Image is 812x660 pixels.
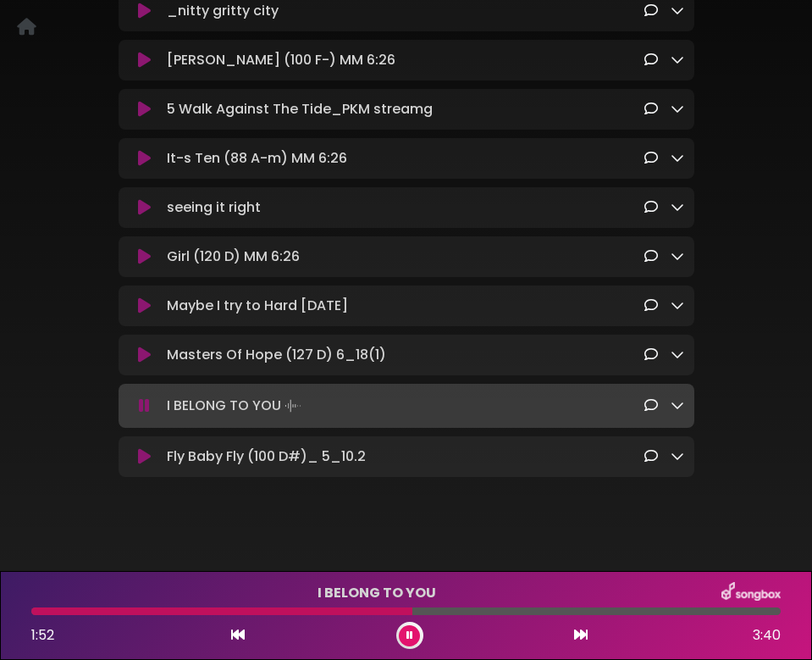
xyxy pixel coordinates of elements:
[167,296,644,316] p: Maybe I try to Hard [DATE]
[167,394,644,418] p: I BELONG TO YOU
[167,148,644,169] p: It-s Ten (88 A-m) MM 6:26
[167,446,644,467] p: Fly Baby Fly (100 D#)_ 5_10.2
[167,197,644,218] p: seeing it right
[167,247,644,267] p: Girl (120 D) MM 6:26
[281,394,305,418] img: waveform4.gif
[167,345,644,365] p: Masters Of Hope (127 D) 6_18(1)
[167,1,644,21] p: _nitty gritty city
[167,99,644,119] p: 5 Walk Against The Tide_PKM streamg
[167,50,644,70] p: [PERSON_NAME] (100 F-) MM 6:26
